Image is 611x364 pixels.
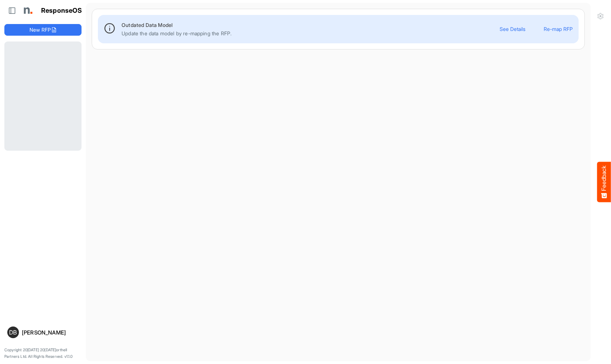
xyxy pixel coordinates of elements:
[544,26,573,32] button: Re-map RFP
[4,41,82,151] div: Loading...
[22,330,79,335] div: [PERSON_NAME]
[20,3,35,18] img: Northell
[500,26,525,32] button: See Details
[122,21,500,29] div: Outdated Data Model
[597,162,611,202] button: Feedback
[41,7,82,15] h1: ResponseOS
[4,24,82,36] button: New RFP
[122,29,500,37] p: Update the data model by re-mapping the RFP.
[4,347,82,360] p: Copyright 20[DATE] 20[DATE]orthell Partners Ltd. All Rights Reserved. v1.1.0
[9,329,17,335] span: DB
